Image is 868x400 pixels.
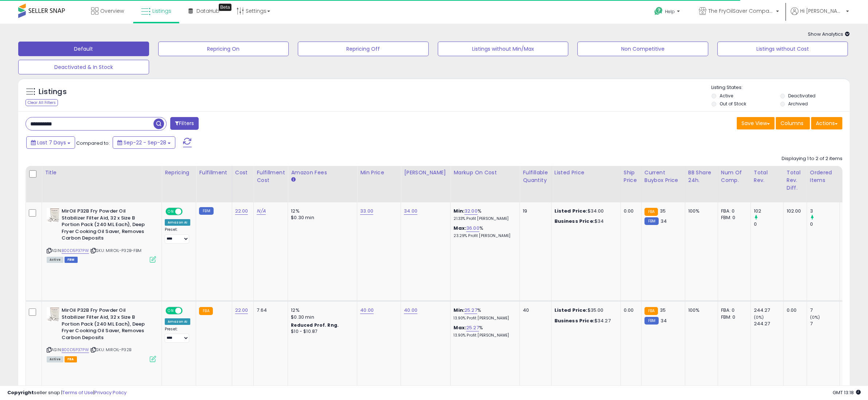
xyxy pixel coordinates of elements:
span: All listings currently available for purchase on Amazon [47,257,63,263]
a: 34.00 [404,207,417,215]
label: Deactivated [789,93,816,99]
div: 7 [810,321,840,327]
a: 25.27 [466,324,479,331]
b: Listed Price: [554,307,588,314]
b: Max: [454,225,466,232]
th: The percentage added to the cost of goods (COGS) that forms the calculator for Min & Max prices. [451,166,520,202]
div: % [454,325,514,338]
button: Listings without Min/Max [438,42,569,56]
a: B00D5P37PW [62,347,89,353]
span: Sep-22 - Sep-28 [124,139,166,146]
div: $10 - $10.87 [291,329,351,335]
div: Listed Price [554,169,618,176]
img: 41zoDPsZCmL._SL40_.jpg [47,208,60,222]
button: Repricing Off [298,42,429,56]
label: Active [720,93,733,99]
div: BB Share 24h. [688,169,715,184]
div: 12% [291,208,351,214]
div: $0.30 min [291,314,351,321]
div: Preset: [165,327,190,343]
button: Repricing On [158,42,289,56]
small: FBM [199,207,213,215]
span: 2025-10-6 13:18 GMT [833,389,861,396]
button: Listings without Cost [717,42,848,56]
div: Amazon Fees [291,169,354,176]
div: ASIN: [47,307,156,361]
div: FBM: 0 [721,214,745,221]
div: 7 [810,307,840,314]
b: Min: [454,207,464,214]
span: Compared to: [76,140,110,147]
b: MirOil P32B Fry Powder Oil Stabilizer Filter Aid, 32 x Size B Portion Pack (240 ML Each), Deep Fr... [62,208,150,244]
img: 41zoDPsZCmL._SL40_.jpg [47,307,60,322]
div: 0.00 [787,307,801,314]
span: OFF [182,209,193,215]
span: Listings [152,7,171,15]
span: 34 [661,218,667,225]
label: Out of Stock [720,101,746,107]
p: 13.90% Profit [PERSON_NAME] [454,316,514,321]
div: % [454,208,514,221]
div: [PERSON_NAME] [404,169,447,176]
div: Preset: [165,227,190,244]
button: Filters [170,117,199,130]
div: ASIN: [47,208,156,262]
span: Overview [100,7,124,15]
span: DataHub [196,7,219,15]
label: Archived [789,101,808,107]
span: 34 [661,317,667,324]
button: Non Competitive [577,42,708,56]
div: 40 [523,307,545,314]
b: Min: [454,307,464,314]
span: ON [166,308,175,314]
div: Tooltip anchor [219,4,231,11]
div: Fulfillment [199,169,229,176]
b: Business Price: [554,218,595,225]
button: Actions [811,117,842,129]
div: $34 [554,218,615,225]
button: Default [18,42,149,56]
div: 102 [754,208,783,214]
div: 0 [810,221,840,228]
i: Get Help [654,7,663,16]
div: Min Price [360,169,398,176]
div: 244.27 [754,321,783,327]
a: 36.00 [466,225,479,232]
a: Hi [PERSON_NAME] [791,7,849,24]
span: Help [665,8,675,15]
div: % [454,225,514,238]
div: 7.64 [257,307,282,314]
small: FBA [199,307,213,315]
div: 100% [688,307,712,314]
small: FBA [645,208,658,216]
div: $34.00 [554,208,615,214]
a: Privacy Policy [94,389,126,396]
small: Amazon Fees. [291,176,295,183]
b: Reduced Prof. Rng. [291,322,339,328]
span: 35 [660,307,666,314]
span: Columns [781,120,803,127]
div: seller snap | | [7,389,126,396]
span: FBA [65,356,77,362]
span: 35 [660,207,666,214]
p: Listing States: [712,84,850,91]
a: 40.00 [360,307,374,314]
a: 32.00 [464,207,478,215]
span: OFF [182,308,193,314]
a: 22.00 [235,207,248,215]
div: % [454,307,514,321]
span: All listings currently available for purchase on Amazon [47,356,63,362]
a: 33.00 [360,207,373,215]
a: 25.27 [464,307,477,314]
div: $35.00 [554,307,615,314]
div: Markup on Cost [454,169,517,176]
span: Show Analytics [808,31,850,38]
span: ON [166,209,175,215]
div: Fulfillable Quantity [523,169,548,184]
div: Current Buybox Price [645,169,682,184]
div: FBA: 0 [721,208,745,214]
span: | SKU: MIROIL-P32B-FBM [90,248,142,253]
div: Displaying 1 to 2 of 2 items [782,155,842,162]
div: Total Rev. [754,169,781,184]
button: Save View [737,117,775,129]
